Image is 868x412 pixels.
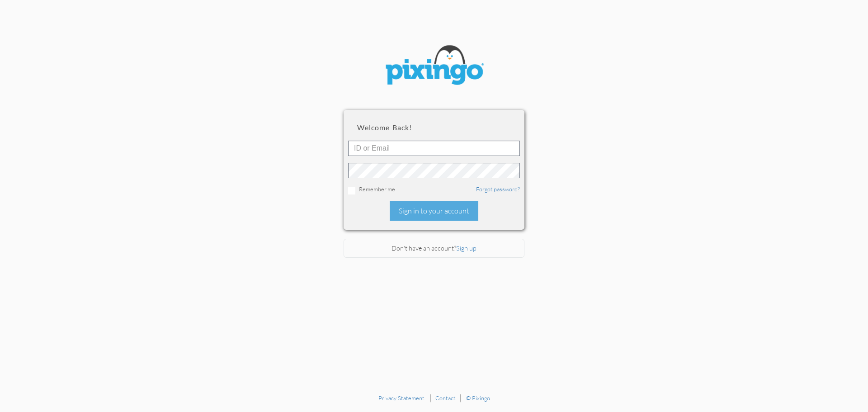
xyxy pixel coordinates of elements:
a: © Pixingo [466,394,490,402]
div: Don't have an account? [344,239,524,258]
a: Sign up [456,244,476,252]
a: Contact [435,394,456,402]
div: Remember me [348,185,520,194]
input: ID or Email [348,141,520,156]
a: Privacy Statement [378,394,425,402]
div: Sign in to your account [390,201,478,221]
a: Forgot password? [476,185,520,193]
img: pixingo logo [380,41,488,92]
h2: Welcome back! [357,123,511,132]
